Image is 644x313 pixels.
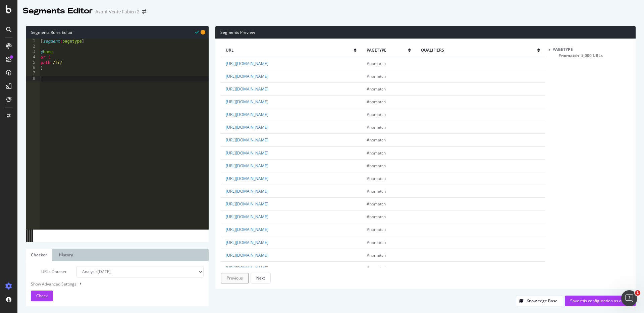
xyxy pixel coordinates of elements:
[201,29,205,35] span: You have unsaved modifications
[367,47,408,53] span: pagetype
[226,124,268,130] a: [URL][DOMAIN_NAME]
[367,252,386,258] span: #nomatch
[367,176,386,181] span: #nomatch
[226,252,268,258] a: [URL][DOMAIN_NAME]
[226,240,268,245] a: [URL][DOMAIN_NAME]
[215,26,636,39] div: Segments Preview
[367,265,386,271] span: #nomatch
[621,290,637,306] iframe: Intercom live chat
[421,47,537,53] span: qualifiers
[26,76,40,81] div: 8
[516,296,563,306] button: Knowledge Base
[26,55,40,60] div: 4
[367,112,386,117] span: #nomatch
[36,293,48,299] span: Check
[367,137,386,143] span: #nomatch
[226,163,268,169] a: [URL][DOMAIN_NAME]
[367,73,386,79] span: #nomatch
[226,265,268,271] a: [URL][DOMAIN_NAME]
[26,26,209,39] div: Segments Rules Editor
[367,214,386,220] span: #nomatch
[226,150,268,156] a: [URL][DOMAIN_NAME]
[54,249,78,261] a: History
[226,201,268,207] a: [URL][DOMAIN_NAME]
[367,240,386,245] span: #nomatch
[367,86,386,92] span: #nomatch
[367,61,386,66] span: #nomatch
[226,214,268,220] a: [URL][DOMAIN_NAME]
[226,61,268,66] a: [URL][DOMAIN_NAME]
[516,298,563,304] a: Knowledge Base
[552,47,573,52] span: pagetype
[367,227,386,232] span: #nomatch
[195,29,199,35] span: Syntax is valid
[226,99,268,105] a: [URL][DOMAIN_NAME]
[26,60,40,65] div: 5
[527,298,557,304] div: Knowledge Base
[26,249,52,261] a: Checker
[31,291,53,301] button: Check
[26,49,40,55] div: 3
[26,71,40,76] div: 7
[26,281,199,287] div: Show Advanced Settings
[226,86,268,92] a: [URL][DOMAIN_NAME]
[26,44,40,49] div: 2
[635,290,640,296] span: 1
[367,163,386,169] span: #nomatch
[570,298,630,304] div: Save this configuration as active
[226,73,268,79] a: [URL][DOMAIN_NAME]
[226,47,354,53] span: url
[367,201,386,207] span: #nomatch
[226,137,268,143] a: [URL][DOMAIN_NAME]
[558,53,603,58] span: Click to filter pagetype on #nomatch
[367,188,386,194] span: #nomatch
[26,39,40,44] div: 1
[226,176,268,181] a: [URL][DOMAIN_NAME]
[26,65,40,71] div: 6
[256,275,265,281] div: Next
[367,124,386,130] span: #nomatch
[221,273,249,284] button: Previous
[251,273,271,284] button: Next
[367,99,386,105] span: #nomatch
[226,188,268,194] a: [URL][DOMAIN_NAME]
[565,296,636,306] button: Save this configuration as active
[226,112,268,117] a: [URL][DOMAIN_NAME]
[227,275,243,281] div: Previous
[579,53,603,58] span: - 5,000 URLs
[226,227,268,232] a: [URL][DOMAIN_NAME]
[142,9,146,14] div: arrow-right-arrow-left
[95,8,140,15] div: Avant Vente Fabien 2
[367,150,386,156] span: #nomatch
[23,5,93,17] div: Segments Editor
[26,266,71,277] label: URLs Dataset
